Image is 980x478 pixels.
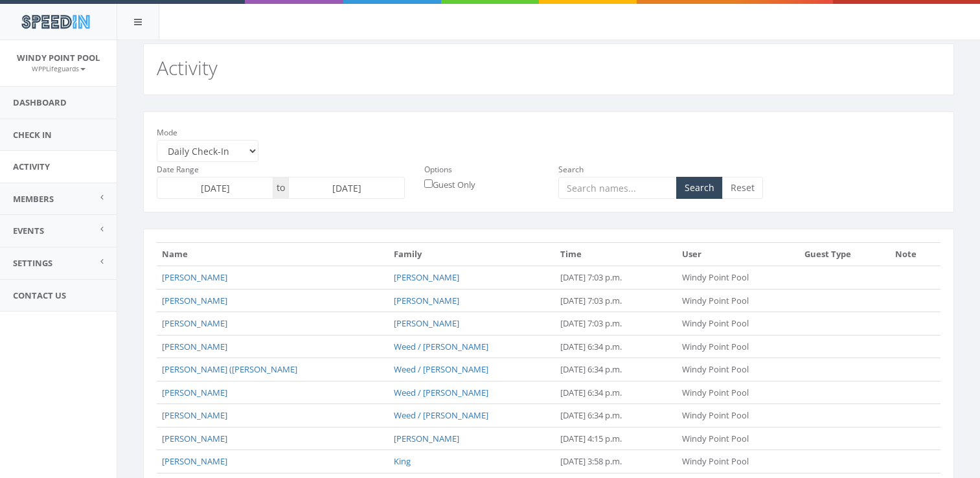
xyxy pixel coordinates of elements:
a: [PERSON_NAME] [162,433,227,444]
td: Windy Point Pool [677,266,799,289]
th: Note [890,243,940,266]
a: [PERSON_NAME] ([PERSON_NAME] [162,363,297,375]
a: King [394,455,411,467]
th: Name [157,243,389,266]
a: [PERSON_NAME] [162,317,227,329]
h6: Options [424,165,539,174]
td: [DATE] 6:34 p.m. [555,404,677,427]
img: speedin_logo.png [15,10,96,34]
span: Contact Us [13,290,66,301]
th: User [677,243,799,266]
input: Search names... [558,177,677,199]
td: [DATE] 6:34 p.m. [555,335,677,358]
th: Guest Type [799,243,890,266]
td: [DATE] 3:58 p.m. [555,450,677,473]
a: Weed / [PERSON_NAME] [394,409,488,421]
td: Windy Point Pool [677,358,799,381]
a: WPPLifeguards [32,62,85,74]
label: Guest Only [424,177,475,191]
input: Guest Only [424,179,433,188]
a: [PERSON_NAME] [162,295,227,306]
a: [PERSON_NAME] [394,271,459,283]
span: Events [13,225,44,236]
td: Windy Point Pool [677,404,799,427]
span: Windy Point Pool [17,52,100,63]
span: Members [13,193,54,205]
span: to [273,177,288,199]
button: Search [676,177,723,199]
td: Windy Point Pool [677,312,799,336]
td: Windy Point Pool [677,427,799,450]
td: Windy Point Pool [677,289,799,312]
a: Weed / [PERSON_NAME] [394,341,488,352]
a: Weed / [PERSON_NAME] [394,387,488,398]
a: [PERSON_NAME] [162,341,227,352]
th: Time [555,243,677,266]
td: Windy Point Pool [677,381,799,404]
small: WPPLifeguards [32,64,85,73]
a: [PERSON_NAME] [394,317,459,329]
td: [DATE] 6:34 p.m. [555,358,677,381]
h6: Date Range [157,165,405,174]
a: Reset [722,177,763,199]
a: [PERSON_NAME] [162,387,227,398]
a: [PERSON_NAME] [394,433,459,444]
td: [DATE] 7:03 p.m. [555,266,677,289]
td: [DATE] 7:03 p.m. [555,312,677,336]
td: [DATE] 4:15 p.m. [555,427,677,450]
a: Weed / [PERSON_NAME] [394,363,488,375]
a: [PERSON_NAME] [162,409,227,421]
h2: Activity [157,57,940,78]
h6: Mode [157,128,405,137]
th: Family [389,243,556,266]
td: Windy Point Pool [677,335,799,358]
td: [DATE] 7:03 p.m. [555,289,677,312]
a: [PERSON_NAME] [162,455,227,467]
span: Settings [13,257,52,269]
a: [PERSON_NAME] [394,295,459,306]
a: [PERSON_NAME] [162,271,227,283]
td: Windy Point Pool [677,450,799,473]
td: [DATE] 6:34 p.m. [555,381,677,404]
